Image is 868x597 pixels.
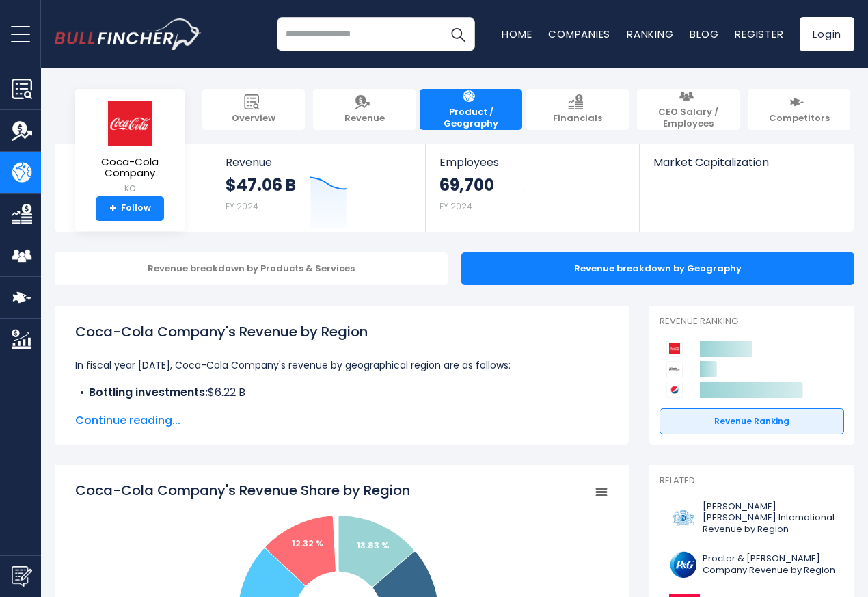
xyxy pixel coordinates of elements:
a: Revenue [313,89,416,130]
img: PG logo [668,549,699,580]
p: Revenue Ranking [660,316,844,328]
a: Ranking [627,27,673,41]
a: Revenue $47.06 B FY 2024 [212,144,426,232]
p: In fiscal year [DATE], Coca-Cola Company's revenue by geographical region are as follows: [75,357,608,373]
a: Login [800,17,854,51]
span: Employees [439,156,625,169]
strong: + [109,202,116,215]
a: Revenue Ranking [660,408,844,434]
span: Continue reading... [75,412,608,429]
small: FY 2024 [439,200,472,212]
a: Register [735,27,783,41]
a: Market Capitalization [640,144,853,192]
img: PM logo [668,503,699,533]
span: CEO Salary / Employees [644,107,733,130]
span: Procter & [PERSON_NAME] Company Revenue by Region [703,553,836,576]
a: Coca-Cola Company KO [85,100,174,196]
img: bullfincher logo [55,18,202,50]
span: Competitors [769,113,830,124]
li: $8.12 B [75,401,608,417]
span: Financials [553,113,602,124]
strong: 69,700 [439,174,494,196]
a: Procter & [PERSON_NAME] Company Revenue by Region [660,546,844,583]
span: Product / Geography [426,107,515,130]
a: Companies [548,27,610,41]
text: 12.32 % [292,537,324,550]
small: FY 2024 [226,200,258,212]
button: Search [441,17,475,51]
text: 13.83 % [357,539,390,552]
span: Revenue [344,113,385,124]
p: Related [660,475,844,487]
a: Go to homepage [55,18,202,50]
li: $6.22 B [75,384,608,401]
h1: Coca-Cola Company's Revenue by Region [75,321,608,342]
span: Coca-Cola Company [86,157,174,179]
img: Keurig Dr Pepper competitors logo [666,361,683,377]
img: PepsiCo competitors logo [666,382,683,398]
a: +Follow [96,196,164,221]
b: Europe: [89,401,131,416]
a: Product / Geography [420,89,522,130]
div: Revenue breakdown by Products & Services [55,252,448,285]
a: Competitors [748,89,850,130]
strong: $47.06 B [226,174,296,196]
a: Home [502,27,532,41]
a: Overview [202,89,305,130]
small: KO [86,183,174,195]
a: Financials [526,89,629,130]
a: Employees 69,700 FY 2024 [426,144,638,232]
span: Overview [232,113,275,124]
img: Coca-Cola Company competitors logo [666,341,683,357]
span: [PERSON_NAME] [PERSON_NAME] International Revenue by Region [703,501,836,536]
span: Revenue [226,156,412,169]
tspan: Coca-Cola Company's Revenue Share by Region [75,481,410,500]
a: Blog [690,27,718,41]
a: CEO Salary / Employees [637,89,740,130]
span: Market Capitalization [653,156,839,169]
b: Bottling investments: [89,384,208,400]
a: [PERSON_NAME] [PERSON_NAME] International Revenue by Region [660,498,844,540]
div: Revenue breakdown by Geography [461,252,854,285]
